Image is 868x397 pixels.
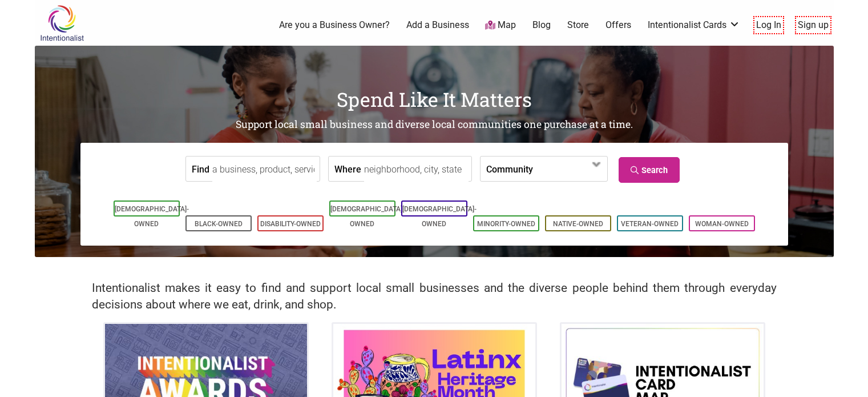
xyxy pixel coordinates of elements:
img: Intentionalist [35,5,89,42]
a: Woman-Owned [695,220,749,228]
input: neighborhood, city, state [364,157,469,182]
h2: Support local small business and diverse local communities one purchase at a time. [35,118,834,132]
label: Where [334,157,361,181]
a: Minority-Owned [477,220,535,228]
h1: Spend Like It Matters [35,86,834,113]
a: Black-Owned [195,220,243,228]
a: Native-Owned [553,220,603,228]
a: Intentionalist Cards [648,19,740,31]
a: [DEMOGRAPHIC_DATA]-Owned [402,205,477,228]
a: [DEMOGRAPHIC_DATA]-Owned [330,205,405,228]
a: Disability-Owned [260,220,321,228]
a: Map [485,19,516,32]
a: Log In [756,19,781,31]
a: Are you a Business Owner? [279,19,390,31]
a: Sign up [798,19,829,31]
label: Community [486,157,533,181]
a: Offers [605,19,631,31]
h2: Intentionalist makes it easy to find and support local small businesses and the diverse people be... [92,280,777,313]
a: [DEMOGRAPHIC_DATA]-Owned [115,205,189,228]
a: Blog [532,19,551,31]
label: Find [192,157,209,181]
input: a business, product, service [212,157,317,182]
a: Veteran-Owned [621,220,679,228]
a: Store [567,19,589,31]
a: Add a Business [406,19,469,31]
a: Search [619,157,680,183]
